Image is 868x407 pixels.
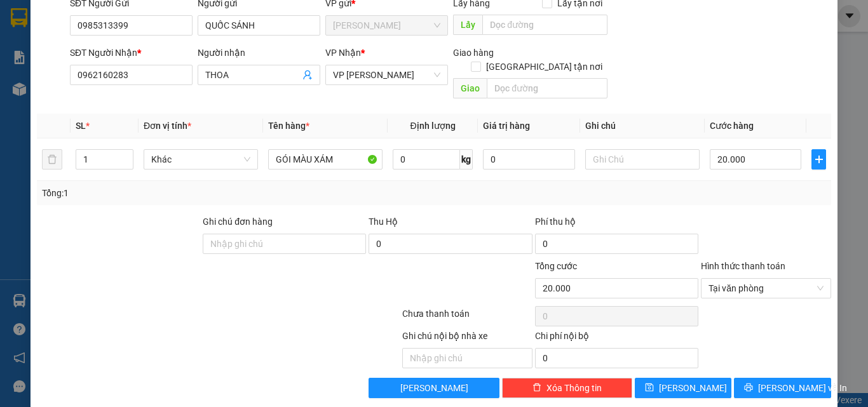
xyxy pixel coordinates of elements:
[535,329,698,348] div: Chi phí nội bộ
[402,348,532,368] input: Nhập ghi chú
[11,11,112,39] div: [PERSON_NAME]
[502,378,632,398] button: deleteXóa Thông tin
[121,11,224,41] div: VP [PERSON_NAME]
[734,378,831,398] button: printer[PERSON_NAME] và In
[453,78,487,98] span: Giao
[42,186,336,200] div: Tổng: 1
[482,15,607,35] input: Dọc đường
[121,57,224,74] div: 0342136050
[758,381,847,395] span: [PERSON_NAME] và In
[198,46,320,60] div: Người nhận
[121,81,139,95] span: TC:
[11,39,112,55] div: KHUYÊN
[532,383,541,393] span: delete
[812,154,825,164] span: plus
[645,383,654,393] span: save
[400,381,468,395] span: [PERSON_NAME]
[402,329,532,348] div: Ghi chú nội bộ nhà xe
[811,149,826,170] button: plus
[659,381,727,395] span: [PERSON_NAME]
[121,41,224,57] div: VPU
[483,149,574,170] input: 0
[410,121,455,131] span: Định lượng
[401,307,534,329] div: Chưa thanh toán
[11,11,31,24] span: Gửi:
[535,215,698,234] div: Phí thu hộ
[268,149,383,170] input: VD: Bàn, Ghế
[701,261,785,271] label: Hình thức thanh toán
[325,48,361,58] span: VP Nhận
[70,46,193,60] div: SĐT Người Nhận
[203,217,273,227] label: Ghi chú đơn hàng
[203,234,366,254] input: Ghi chú đơn hàng
[635,378,732,398] button: save[PERSON_NAME]
[487,78,607,98] input: Dọc đường
[121,12,152,25] span: Nhận:
[709,279,824,298] span: Tại văn phòng
[585,149,700,170] input: Ghi Chú
[546,381,602,395] span: Xóa Thông tin
[11,55,112,72] div: 0334103115
[710,121,754,131] span: Cước hàng
[535,261,577,271] span: Tổng cước
[144,121,191,131] span: Đơn vị tính
[483,121,530,131] span: Giá trị hàng
[460,149,473,170] span: kg
[369,217,398,227] span: Thu Hộ
[453,48,494,58] span: Giao hàng
[481,60,607,74] span: [GEOGRAPHIC_DATA] tận nơi
[76,121,86,131] span: SL
[151,150,250,169] span: Khác
[369,378,499,398] button: [PERSON_NAME]
[580,114,705,138] th: Ghi chú
[139,74,152,97] span: N
[268,121,309,131] span: Tên hàng
[744,383,753,393] span: printer
[453,15,482,35] span: Lấy
[333,65,440,84] span: VP Phan Rang
[333,16,440,35] span: Hồ Chí Minh
[42,149,62,170] button: delete
[302,70,313,80] span: user-add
